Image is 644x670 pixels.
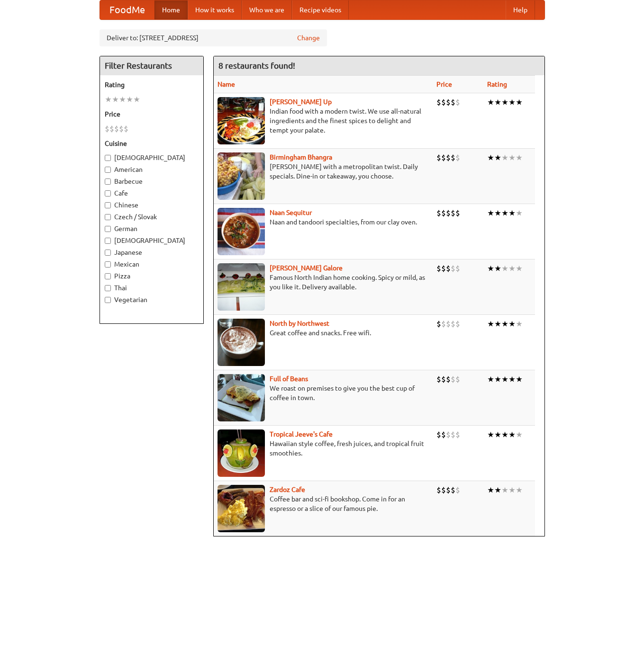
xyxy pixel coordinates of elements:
label: Pizza [105,271,199,281]
label: Czech / Slovak [105,212,199,222]
li: ★ [487,485,494,495]
li: ★ [508,485,516,495]
li: ★ [494,429,501,440]
li: $ [441,429,446,440]
li: ★ [501,263,508,274]
label: Thai [105,283,199,293]
li: ★ [105,94,112,105]
li: ★ [494,97,501,107]
li: ★ [501,97,508,107]
a: Tropical Jeeve's Cafe [270,430,333,438]
li: $ [436,152,441,163]
a: Rating [487,80,507,88]
p: Hawaiian style coffee, fresh juices, and tropical fruit smoothies. [218,439,429,458]
li: $ [455,208,460,218]
li: ★ [516,319,523,329]
li: ★ [112,94,119,105]
li: $ [446,485,451,495]
li: $ [451,429,455,440]
li: ★ [487,97,494,107]
li: $ [451,152,455,163]
li: $ [436,485,441,495]
input: Chinese [105,202,111,208]
img: curryup.jpg [218,97,265,144]
img: jeeves.jpg [218,429,265,477]
input: Barbecue [105,179,111,185]
input: [DEMOGRAPHIC_DATA] [105,238,111,244]
li: ★ [487,374,494,384]
label: German [105,224,199,233]
li: ★ [494,485,501,495]
a: [PERSON_NAME] Up [270,98,332,106]
li: ★ [516,208,523,218]
li: $ [114,124,119,134]
li: $ [441,319,446,329]
li: $ [446,152,451,163]
li: ★ [516,485,523,495]
li: ★ [487,429,494,440]
p: Famous North Indian home cooking. Spicy or mild, as you like it. Delivery available. [218,273,429,292]
input: Cafe [105,190,111,197]
input: Mexican [105,261,111,268]
li: ★ [508,319,516,329]
img: naansequitur.jpg [218,208,265,255]
li: $ [105,124,109,134]
li: $ [436,97,441,107]
li: ★ [126,94,133,105]
li: $ [455,263,460,274]
img: currygalore.jpg [218,263,265,311]
li: ★ [516,97,523,107]
b: Zardoz Cafe [270,486,305,493]
li: $ [441,208,446,218]
li: $ [436,429,441,440]
label: Barbecue [105,177,199,186]
a: Price [436,80,452,88]
label: Cafe [105,188,199,198]
a: [PERSON_NAME] Galore [270,264,343,272]
li: ★ [494,263,501,274]
li: $ [119,124,124,134]
a: Recipe videos [292,0,349,19]
li: $ [451,97,455,107]
li: $ [455,485,460,495]
p: Coffee bar and sci-fi bookshop. Come in for an espresso or a slice of our famous pie. [218,494,429,513]
li: $ [446,429,451,440]
a: Naan Sequitur [270,209,312,216]
li: $ [441,374,446,384]
li: $ [109,124,114,134]
li: $ [451,485,455,495]
p: We roast on premises to give you the best cup of coffee in town. [218,384,429,402]
li: ★ [501,485,508,495]
li: $ [441,485,446,495]
label: Japanese [105,248,199,257]
li: $ [455,97,460,107]
label: Chinese [105,200,199,210]
p: [PERSON_NAME] with a metropolitan twist. Daily specials. Dine-in or takeaway, you choose. [218,162,429,181]
li: ★ [516,263,523,274]
input: Czech / Slovak [105,214,111,220]
a: Name [218,80,235,88]
li: ★ [501,319,508,329]
input: German [105,226,111,232]
a: How it works [188,0,242,19]
p: Indian food with a modern twist. We use all-natural ingredients and the finest spices to delight ... [218,107,429,135]
input: Thai [105,285,111,291]
li: ★ [494,374,501,384]
h5: Cuisine [105,139,199,148]
li: ★ [508,208,516,218]
a: North by Northwest [270,320,329,327]
a: Full of Beans [270,375,308,383]
label: Mexican [105,259,199,269]
img: north.jpg [218,319,265,366]
li: $ [436,263,441,274]
li: $ [436,374,441,384]
li: $ [446,374,451,384]
li: ★ [494,208,501,218]
a: Home [154,0,188,19]
li: ★ [494,319,501,329]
